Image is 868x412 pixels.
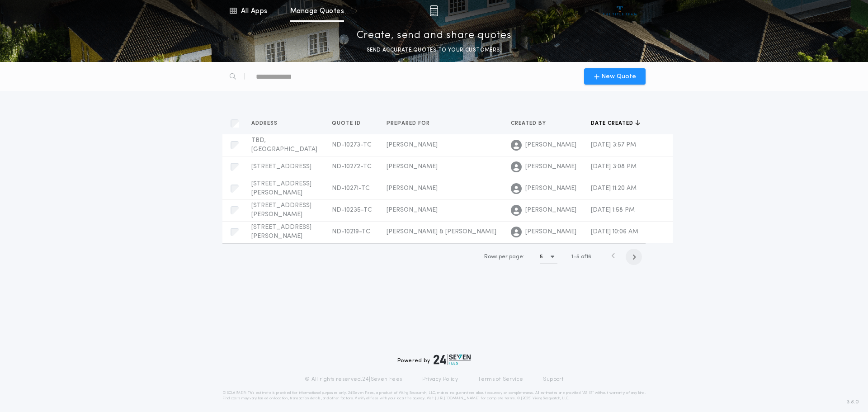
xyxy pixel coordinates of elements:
span: [DATE] 1:58 PM [591,207,635,213]
img: img [429,5,438,16]
h1: 5 [540,252,543,261]
span: Address [251,120,279,127]
span: New Quote [601,72,636,81]
span: [PERSON_NAME] [525,141,576,150]
button: New Quote [584,68,646,85]
span: TBD, [GEOGRAPHIC_DATA] [251,137,317,153]
p: Create, send and share quotes [357,28,512,43]
button: Address [251,119,284,128]
img: vs-icon [603,6,637,15]
div: Powered by [397,354,471,365]
span: ND-10273-TC [332,142,372,148]
a: Privacy Policy [422,376,458,383]
span: [PERSON_NAME] [525,184,576,193]
a: [URL][DOMAIN_NAME] [435,397,480,400]
span: 1 [571,254,573,260]
img: logo [434,354,471,365]
button: Created by [511,119,553,128]
span: Created by [511,120,548,127]
span: [PERSON_NAME] & [PERSON_NAME] [387,228,496,235]
button: 5 [540,250,557,264]
span: [STREET_ADDRESS][PERSON_NAME] [251,180,311,196]
span: Prepared for [387,120,432,127]
span: [PERSON_NAME] [387,142,438,148]
span: [STREET_ADDRESS] [251,163,311,170]
span: Rows per page: [484,254,524,260]
span: [PERSON_NAME] [387,163,438,170]
span: 5 [576,254,580,260]
span: [PERSON_NAME] [525,162,576,171]
span: Date created [591,120,635,127]
span: [STREET_ADDRESS][PERSON_NAME] [251,202,311,218]
button: Quote ID [332,119,368,128]
span: Quote ID [332,120,363,127]
span: [DATE] 3:57 PM [591,142,636,148]
span: ND-10235-TC [332,207,372,213]
p: © All rights reserved. 24|Seven Fees [305,376,402,383]
span: 3.8.0 [847,398,859,406]
span: ND-10271-TC [332,185,370,192]
span: of 16 [581,253,591,261]
span: [PERSON_NAME] [525,227,576,237]
span: [DATE] 3:08 PM [591,163,637,170]
span: ND-10272-TC [332,163,372,170]
span: [DATE] 11:20 AM [591,185,637,192]
span: [DATE] 10:06 AM [591,228,638,235]
span: [PERSON_NAME] [387,207,438,213]
p: DISCLAIMER: This estimate is provided for informational purposes only. 24|Seven Fees, a product o... [222,390,646,401]
p: SEND ACCURATE QUOTES TO YOUR CUSTOMERS. [367,46,501,55]
span: [PERSON_NAME] [387,185,438,192]
span: [STREET_ADDRESS][PERSON_NAME] [251,224,311,240]
span: [PERSON_NAME] [525,206,576,215]
button: Date created [591,119,640,128]
span: ND-10219-TC [332,228,370,235]
a: Terms of Service [478,376,523,383]
a: Support [543,376,563,383]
